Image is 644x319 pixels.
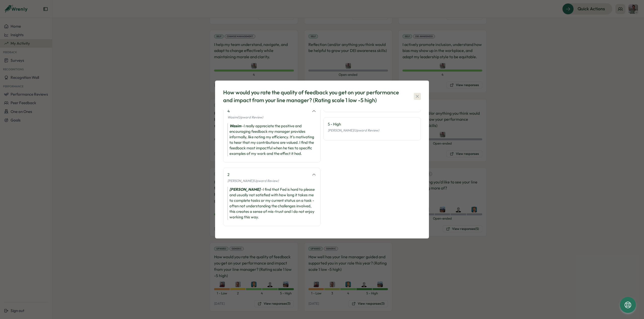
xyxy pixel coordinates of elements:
[229,187,260,192] i: [PERSON_NAME]
[227,108,309,114] div: 4
[227,172,309,177] div: 2
[328,128,379,132] span: [PERSON_NAME] (Upward Review)
[227,187,316,220] div: - I find that Fed is hard to please and usually not satisfied with how long it takes me to comple...
[227,115,263,119] span: Wasim (Upward Review)
[328,121,417,127] div: 5 - High
[227,179,279,183] span: [PERSON_NAME] (Upward Review)
[227,123,316,156] div: - I really appreciate the positive and encouraging feedback my manager provides informally, like ...
[229,123,241,128] i: Wasim
[223,89,402,104] div: How would you rate the quality of feedback you get on your performance and impact from your line ...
